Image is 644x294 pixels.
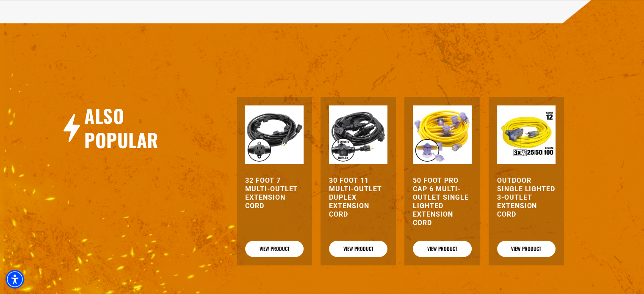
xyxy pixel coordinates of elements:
img: Outdoor Single Lighted 3-Outlet Extension Cord [497,105,556,164]
a: View Product [329,241,387,257]
a: View Product [413,241,471,257]
div: Accessibility Menu [6,270,24,289]
img: yellow [413,105,471,164]
a: 50 Foot Pro Cap 6 Multi-Outlet Single Lighted Extension Cord [413,176,471,227]
img: black [329,105,387,164]
a: 30 Foot 11 Multi-Outlet Duplex Extension Cord [329,176,387,219]
a: View Product [245,241,304,257]
img: black [245,105,304,164]
a: View Product [497,241,556,257]
a: Outdoor Single Lighted 3-Outlet Extension Cord [497,176,556,219]
h2: Also Popular [84,104,197,152]
a: 32 Foot 7 Multi-Outlet Extension Cord [245,176,304,210]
